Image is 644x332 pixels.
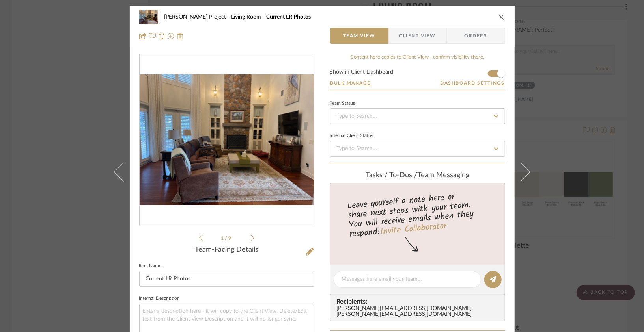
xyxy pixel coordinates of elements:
div: Leave yourself a note here or share next steps with your team. You will receive emails when they ... [329,188,506,241]
div: 0 [140,54,314,225]
button: Bulk Manage [330,80,371,87]
button: Dashboard Settings [440,80,505,87]
input: Enter Item Name [139,271,314,287]
div: Internal Client Status [330,134,373,138]
a: Invite Collaborator [379,219,447,239]
div: team Messaging [330,171,505,180]
img: 66594eef-6450-4d01-9751-9c877e322493_48x40.jpg [139,9,158,25]
input: Type to Search… [330,141,505,157]
label: Item Name [139,264,162,268]
span: 1 [221,236,225,241]
span: Client View [399,28,436,44]
span: Tasks / To-Dos / [366,172,417,179]
span: Current LR Photos [267,14,311,20]
span: Recipients: [337,298,502,305]
img: Remove from project [177,33,183,39]
span: [PERSON_NAME] Project [164,14,231,20]
span: / [225,236,228,241]
button: close [498,13,505,20]
input: Type to Search… [330,108,505,124]
span: Team View [343,28,375,44]
div: [PERSON_NAME][EMAIL_ADDRESS][DOMAIN_NAME] , [PERSON_NAME][EMAIL_ADDRESS][DOMAIN_NAME] [337,306,502,318]
span: Orders [456,28,496,44]
div: Content here copies to Client View - confirm visibility there. [330,54,505,61]
img: 66594eef-6450-4d01-9751-9c877e322493_436x436.jpg [140,74,314,205]
span: Living Room [231,14,267,20]
span: 9 [228,236,232,241]
div: Team Status [330,102,355,106]
div: Team-Facing Details [139,246,314,254]
label: Internal Description [139,297,180,300]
